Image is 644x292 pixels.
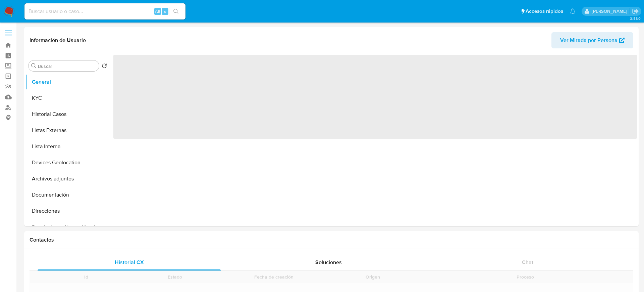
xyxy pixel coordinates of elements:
[30,37,86,44] h1: Información de Usuario
[570,8,576,14] a: Notificaciones
[31,63,37,69] button: Buscar
[164,8,166,14] span: s
[115,258,144,266] span: Historial CX
[24,7,185,16] input: Buscar usuario o caso...
[26,155,110,171] button: Devices Geolocation
[26,90,110,106] button: KYC
[26,203,110,219] button: Direcciones
[522,258,533,266] span: Chat
[26,171,110,187] button: Archivos adjuntos
[526,8,563,15] span: Accesos rápidos
[560,32,618,48] span: Ver Mirada por Persona
[632,8,639,15] a: Salir
[26,219,110,235] button: Restricciones Nuevo Mundo
[26,122,110,138] button: Listas Externas
[169,7,183,16] button: search-icon
[26,187,110,203] button: Documentación
[38,63,96,69] input: Buscar
[155,8,160,14] span: Alt
[30,237,633,243] h1: Contactos
[551,32,633,48] button: Ver Mirada por Persona
[26,74,110,90] button: General
[315,258,342,266] span: Soluciones
[26,138,110,155] button: Lista Interna
[102,63,107,71] button: Volver al orden por defecto
[113,55,637,139] span: ‌
[592,8,630,14] p: alan.cervantesmartinez@mercadolibre.com.mx
[26,106,110,122] button: Historial Casos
